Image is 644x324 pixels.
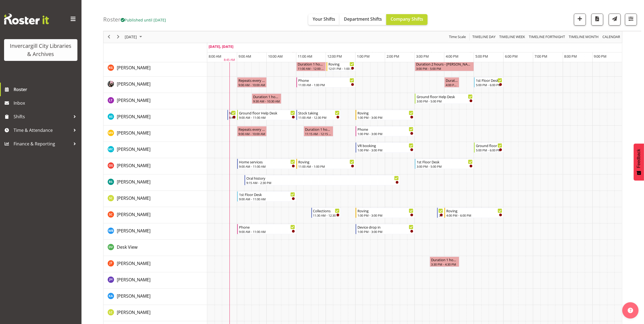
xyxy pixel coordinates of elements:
a: [PERSON_NAME] [117,228,150,234]
button: Department Shifts [340,14,386,25]
div: 4:00 PM - 4:30 PM [446,83,458,87]
div: 9:00 AM - 10:00 AM [238,83,265,87]
button: Company Shifts [386,14,428,25]
div: Roving [357,110,413,116]
div: Invercargill City Libraries & Archives [10,42,72,58]
div: Collections [313,208,340,213]
span: Feedback [636,149,641,168]
div: 3:00 PM - 5:00 PM [417,99,473,103]
span: Company Shifts [391,16,423,22]
span: 11:00 AM [298,54,312,59]
div: New book tagging [439,208,443,213]
a: [PERSON_NAME] [117,293,150,299]
span: 2:00 PM [387,54,399,59]
div: Lyndsay Tautari"s event - Ground floor Help Desk Begin From Wednesday, October 8, 2025 at 3:00:00... [415,94,474,104]
span: Timeline Month [568,34,599,40]
span: 1:00 PM [357,54,370,59]
td: Lyndsay Tautari resource [103,93,207,109]
a: [PERSON_NAME] [117,130,150,136]
button: Send a list of all shifts for the selected filtered period to all rostered employees. [609,14,621,26]
div: 11:00 AM - 12:30 PM [298,115,340,120]
div: 9:00 AM - 11:00 AM [239,229,295,234]
div: Mandy Stenton"s event - Roving Begin From Wednesday, October 8, 2025 at 1:00:00 PM GMT+13:00 Ends... [356,110,415,120]
div: Ground floor Help Desk [476,143,502,148]
div: 1st Floor Desk [417,159,473,164]
h4: Roster [103,16,166,23]
span: [PERSON_NAME] [117,81,150,87]
span: Time & Attendance [14,126,71,134]
button: Next [115,34,122,40]
div: Keyu Chen"s event - 1st Floor Desk Begin From Wednesday, October 8, 2025 at 5:00:00 PM GMT+13:00 ... [474,77,504,88]
div: Samuel Carter"s event - 1st Floor Desk Begin From Wednesday, October 8, 2025 at 9:00:00 AM GMT+13... [237,191,296,202]
div: 3:00 PM - 5:00 PM [416,66,473,71]
div: Repeats every [DATE] - [PERSON_NAME] [238,77,265,83]
div: Home services [239,159,295,164]
div: 5:00 PM - 6:00 PM [476,83,502,87]
div: 9:00 AM - 11:00 AM [239,164,295,169]
div: Newspapers [229,110,236,116]
a: [PERSON_NAME] [117,162,150,169]
td: Rosie Stather resource [103,175,207,191]
span: 7:00 PM [535,54,547,59]
div: Roving [298,159,354,164]
div: Duration 1 hours - [PERSON_NAME] [305,126,332,132]
div: Roving [328,61,354,67]
a: [PERSON_NAME] [117,276,150,283]
div: 8:45 AM [224,58,235,63]
div: Rosie Stather"s event - Oral history Begin From Wednesday, October 8, 2025 at 9:15:00 AM GMT+13:0... [244,175,400,185]
span: [PERSON_NAME] [117,114,150,120]
div: 11:00 AM - 1:00 PM [298,83,354,87]
div: Lyndsay Tautari"s event - Duration 1 hours - Lyndsay Tautari Begin From Wednesday, October 8, 202... [252,94,281,104]
div: 1:00 PM - 3:00 PM [357,132,413,136]
button: Timeline Week [498,34,526,40]
span: [DATE] [124,34,137,40]
div: Mandy Stenton"s event - Newspapers Begin From Wednesday, October 8, 2025 at 8:40:00 AM GMT+13:00 ... [227,110,237,120]
span: [PERSON_NAME] [117,228,150,234]
td: Katie Greene resource [103,60,207,77]
div: 4:00 PM - 6:00 PM [446,213,502,217]
div: 1st Floor Desk [239,192,295,197]
div: Willem Burger"s event - Phone Begin From Wednesday, October 8, 2025 at 9:00:00 AM GMT+13:00 Ends ... [237,224,296,234]
span: [PERSON_NAME] [117,293,150,299]
div: Duration 0 hours - [PERSON_NAME] [446,77,458,83]
span: [PERSON_NAME] [117,309,150,315]
div: Katie Greene"s event - Duration 2 hours - Katie Greene Begin From Wednesday, October 8, 2025 at 3... [415,61,474,71]
div: 8:40 AM - 9:00 AM [229,115,236,120]
span: 10:00 AM [268,54,283,59]
div: Keyu Chen"s event - Duration 0 hours - Keyu Chen Begin From Wednesday, October 8, 2025 at 4:00:00... [444,77,459,88]
div: October 8, 2025 [123,31,145,43]
td: Mandy Stenton resource [103,109,207,126]
span: Finance & Reporting [14,140,71,148]
div: 5:00 PM - 6:00 PM [476,148,502,152]
div: Roving [446,208,502,213]
div: Ground floor Help Desk [239,110,295,116]
div: Serena Casey"s event - Roving Begin From Wednesday, October 8, 2025 at 4:00:00 PM GMT+13:00 Ends ... [444,208,504,218]
div: Michelle Cunningham"s event - Ground floor Help Desk Begin From Wednesday, October 8, 2025 at 5:0... [474,142,504,153]
span: calendar [602,34,621,40]
button: Add a new shift [574,14,586,26]
span: 5:00 PM [475,54,488,59]
div: Phone [298,77,354,83]
div: Willem Burger"s event - Device drop in Begin From Wednesday, October 8, 2025 at 1:00:00 PM GMT+13... [356,224,415,234]
td: Serena Casey resource [103,207,207,223]
span: 4:00 PM [446,54,458,59]
span: [DATE], [DATE] [209,44,233,49]
div: 1:00 PM - 3:00 PM [357,229,413,234]
a: [PERSON_NAME] [117,260,150,267]
div: Duration 2 hours - [PERSON_NAME] [416,61,473,67]
a: [PERSON_NAME] [117,146,150,152]
div: 3:45 PM - 4:00 PM [439,213,443,217]
a: [PERSON_NAME] [117,195,150,201]
button: Month [602,34,621,40]
td: Willem Burger resource [103,223,207,240]
div: previous period [104,31,114,43]
a: Desk View [117,244,137,250]
div: Keyu Chen"s event - Repeats every wednesday - Keyu Chen Begin From Wednesday, October 8, 2025 at ... [237,77,267,88]
span: 8:00 PM [564,54,577,59]
div: Olivia Stanley"s event - Roving Begin From Wednesday, October 8, 2025 at 11:00:00 AM GMT+13:00 En... [296,159,356,169]
div: Device drop in [357,224,413,230]
td: Michelle Cunningham resource [103,142,207,158]
div: Phone [357,126,413,132]
button: Timeline Day [472,34,497,40]
div: Olivia Stanley"s event - Home services Begin From Wednesday, October 8, 2025 at 9:00:00 AM GMT+13... [237,159,296,169]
